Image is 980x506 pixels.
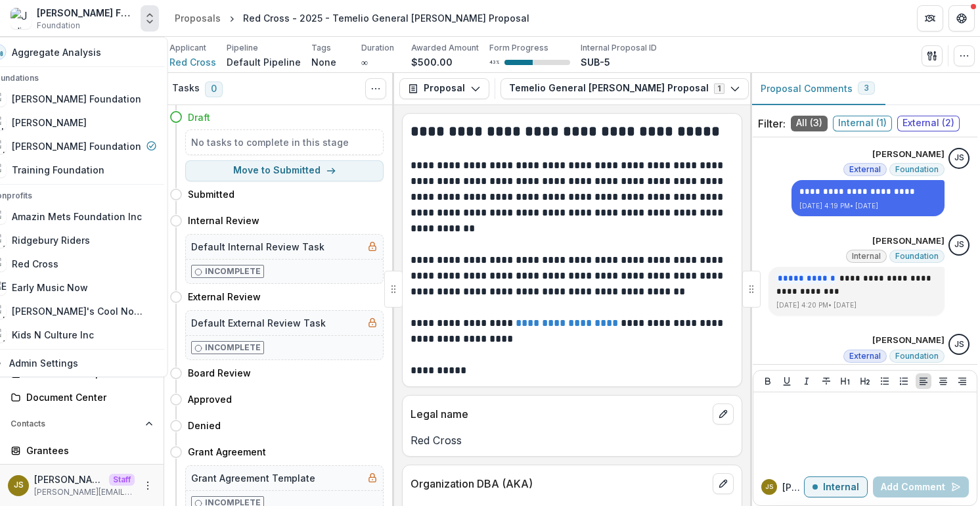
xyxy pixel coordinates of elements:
button: Bold [760,373,776,389]
p: Tags [311,42,331,54]
p: Staff [109,474,135,486]
p: Default Pipeline [227,55,301,69]
h5: Grant Agreement Template [191,471,315,485]
p: [PERSON_NAME] [34,472,104,486]
p: $500.00 [411,55,453,69]
button: More [140,478,156,494]
a: Proposals [169,9,226,28]
button: Add Comment [873,476,969,497]
p: [PERSON_NAME] [782,480,804,494]
button: Italicize [799,373,814,389]
div: [PERSON_NAME] Foundation [37,6,135,20]
p: Applicant [169,42,206,54]
p: [DATE] 4:20 PM • [DATE] [776,300,937,310]
h4: Submitted [188,187,234,201]
div: Julie Sarte [954,154,964,162]
span: Foundation [895,165,939,174]
span: Foundation [37,20,80,32]
p: Incomplete [205,342,261,354]
span: Internal [852,252,881,261]
h4: Denied [188,419,221,432]
h5: Default Internal Review Task [191,240,324,254]
p: [PERSON_NAME] [872,235,945,248]
span: External [849,165,881,174]
span: External [849,352,881,361]
h4: Draft [188,110,210,124]
p: [PERSON_NAME] [872,148,945,161]
p: None [311,55,336,69]
button: Proposal Comments [750,73,885,105]
div: Red Cross - 2025 - Temelio General [PERSON_NAME] Proposal [243,11,529,25]
div: Grantees [26,444,148,457]
button: Toggle View Cancelled Tasks [365,78,386,99]
button: Heading 1 [837,373,853,389]
button: Strike [818,373,834,389]
img: Julie Foundation [11,8,32,29]
button: Proposal [399,78,489,99]
button: Internal [804,476,868,497]
p: Internal [823,482,859,493]
div: Julie Sarte [765,484,773,490]
span: Internal ( 1 ) [833,116,892,131]
button: edit [713,473,734,494]
h4: Approved [188,392,232,406]
h5: No tasks to complete in this stage [191,135,378,149]
div: Julie Sarte [14,481,24,490]
p: Legal name [411,406,707,422]
h4: Board Review [188,366,251,380]
button: edit [713,403,734,425]
button: Temelio General [PERSON_NAME] Proposal1 [501,78,749,99]
p: Form Progress [489,42,548,54]
h3: Tasks [172,83,200,94]
span: Foundation [895,252,939,261]
p: [DATE] 4:19 PM • [DATE] [799,201,937,211]
span: 3 [864,83,869,93]
p: Internal Proposal ID [581,42,657,54]
h4: Internal Review [188,214,259,227]
button: Move to Submitted [185,160,384,181]
button: Bullet List [877,373,893,389]
button: Partners [917,5,943,32]
div: Proposals [175,11,221,25]
p: Pipeline [227,42,258,54]
span: All ( 3 ) [791,116,828,131]
h5: Default External Review Task [191,316,326,330]
button: Align Right [954,373,970,389]
h4: Grant Agreement [188,445,266,459]
button: Ordered List [896,373,912,389]
a: Grantees [5,440,158,461]
p: [PERSON_NAME][EMAIL_ADDRESS][DOMAIN_NAME] [34,486,135,498]
p: SUB-5 [581,55,610,69]
a: Document Center [5,386,158,408]
button: Align Center [935,373,951,389]
button: Get Help [948,5,975,32]
h4: External Review [188,290,261,304]
p: [PERSON_NAME] [872,334,945,347]
a: Red Cross [169,55,216,69]
p: 43 % [489,58,499,67]
span: Foundation [895,352,939,361]
button: Align Left [916,373,931,389]
p: Incomplete [205,265,261,277]
p: Organization DBA (AKA) [411,476,707,492]
span: External ( 2 ) [897,116,960,131]
div: Julie Sarte [954,340,964,349]
button: Open entity switcher [141,5,159,32]
span: 0 [205,81,223,97]
div: Document Center [26,390,148,404]
nav: breadcrumb [169,9,535,28]
p: Filter: [758,116,786,131]
p: Duration [361,42,394,54]
span: Contacts [11,419,140,428]
div: Julie Sarte [954,241,964,249]
p: Awarded Amount [411,42,479,54]
button: Open Contacts [5,413,158,434]
button: Heading 2 [857,373,873,389]
p: Red Cross [411,432,734,448]
button: Underline [779,373,795,389]
p: ∞ [361,55,368,69]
